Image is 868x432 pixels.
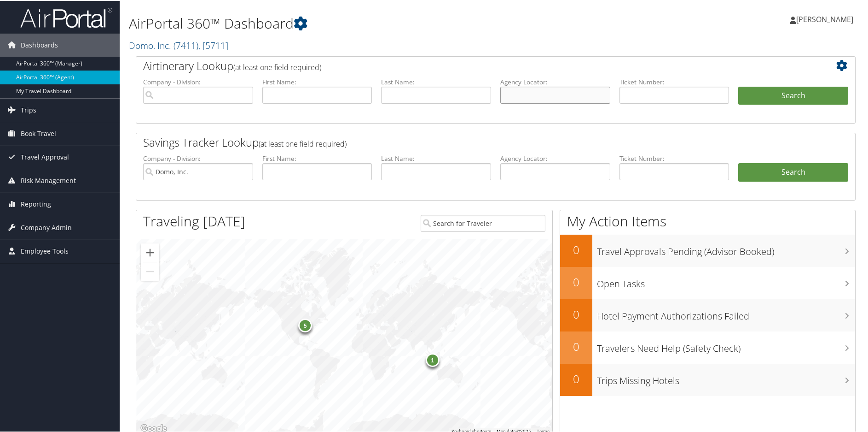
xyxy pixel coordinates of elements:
span: Travel Approval [21,145,69,168]
h3: Hotel Payment Authorizations Failed [597,304,855,322]
h2: Airtinerary Lookup [143,57,788,73]
h1: Traveling [DATE] [143,211,245,230]
label: Last Name: [381,153,491,162]
span: (at least one field required) [233,61,321,71]
img: airportal-logo.png [20,6,112,28]
label: Agency Locator: [500,153,610,162]
span: Dashboards [21,33,58,56]
h3: Travel Approvals Pending (Advisor Booked) [597,240,855,257]
input: search accounts [143,162,253,179]
span: (at least one field required) [259,138,347,148]
button: Zoom in [141,243,159,261]
span: Company Admin [21,215,72,238]
h2: 0 [560,273,592,289]
input: Search for Traveler [421,214,545,231]
a: Domo, Inc. [129,38,228,51]
span: Employee Tools [21,239,69,262]
label: First Name: [262,153,372,162]
label: Ticket Number: [619,77,729,86]
a: 0Travelers Need Help (Safety Check) [560,331,855,363]
h1: My Action Items [560,211,855,230]
label: Company - Division: [143,153,253,162]
h2: 0 [560,370,592,386]
h2: Savings Tracker Lookup [143,134,788,149]
span: Book Travel [21,121,56,144]
a: 0Hotel Payment Authorizations Failed [560,298,855,331]
a: 0Trips Missing Hotels [560,363,855,395]
h2: 0 [560,338,592,354]
h3: Travelers Need Help (Safety Check) [597,337,855,354]
h1: AirPortal 360™ Dashboard [129,13,618,32]
a: [PERSON_NAME] [790,5,862,32]
a: 0Travel Approvals Pending (Advisor Booked) [560,234,855,266]
span: Risk Management [21,168,76,191]
a: Search [738,162,848,181]
label: First Name: [262,77,372,86]
label: Ticket Number: [619,153,729,162]
h3: Open Tasks [597,272,855,290]
span: Trips [21,98,36,121]
h2: 0 [560,241,592,257]
button: Search [738,86,848,104]
h2: 0 [560,306,592,321]
a: 0Open Tasks [560,266,855,298]
label: Last Name: [381,77,491,86]
span: [PERSON_NAME] [796,13,853,24]
button: Zoom out [141,261,159,280]
span: ( 7411 ) [174,38,198,51]
label: Company - Division: [143,77,253,86]
div: 5 [298,318,312,331]
h3: Trips Missing Hotels [597,369,855,386]
div: 1 [426,352,440,366]
span: Reporting [21,192,51,215]
span: , [ 5711 ] [198,38,228,51]
label: Agency Locator: [500,77,610,86]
